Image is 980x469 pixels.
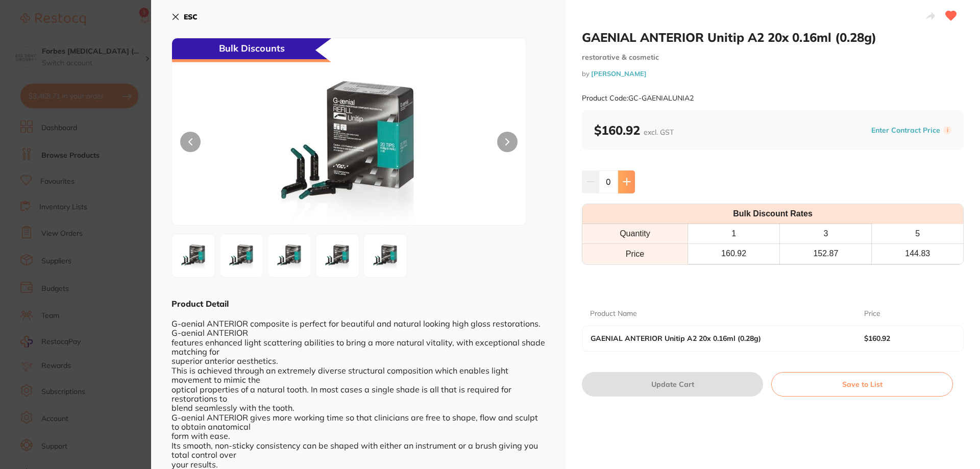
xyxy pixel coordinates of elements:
[864,309,880,319] p: Price
[582,70,964,78] small: by
[172,38,331,62] div: Bulk Discounts
[175,237,212,274] img: QUxVTklBMi5qcGc
[582,94,694,103] small: Product Code: GC-GAENIALUNIA2
[582,244,688,264] td: Price
[780,244,872,264] th: 152.87
[171,299,229,309] b: Product Detail
[582,204,963,224] th: Bulk Discount Rates
[271,237,308,274] img: Zw
[771,372,953,397] button: Save to List
[864,334,946,342] b: $160.92
[872,224,963,244] th: 5
[582,224,688,244] th: Quantity
[594,122,674,138] b: $160.92
[243,64,455,225] img: QUxVTklBMi5qcGc
[184,12,198,21] b: ESC
[582,53,964,62] small: restorative & cosmetic
[590,309,637,319] p: Product Name
[591,69,647,78] a: [PERSON_NAME]
[688,224,779,244] th: 1
[582,372,763,397] button: Update Cart
[582,30,964,45] h2: GAENIAL ANTERIOR Unitip A2 20x 0.16ml (0.28g)
[591,334,837,342] b: GAENIAL ANTERIOR Unitip A2 20x 0.16ml (0.28g)
[780,224,872,244] th: 3
[644,128,674,137] span: excl. GST
[223,237,260,274] img: Zw
[872,244,963,264] th: 144.83
[367,237,404,274] img: Zw
[943,126,951,134] label: i
[868,126,943,135] button: Enter Contract Price
[319,237,356,274] img: Zw
[171,8,198,26] button: ESC
[688,244,779,264] th: 160.92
